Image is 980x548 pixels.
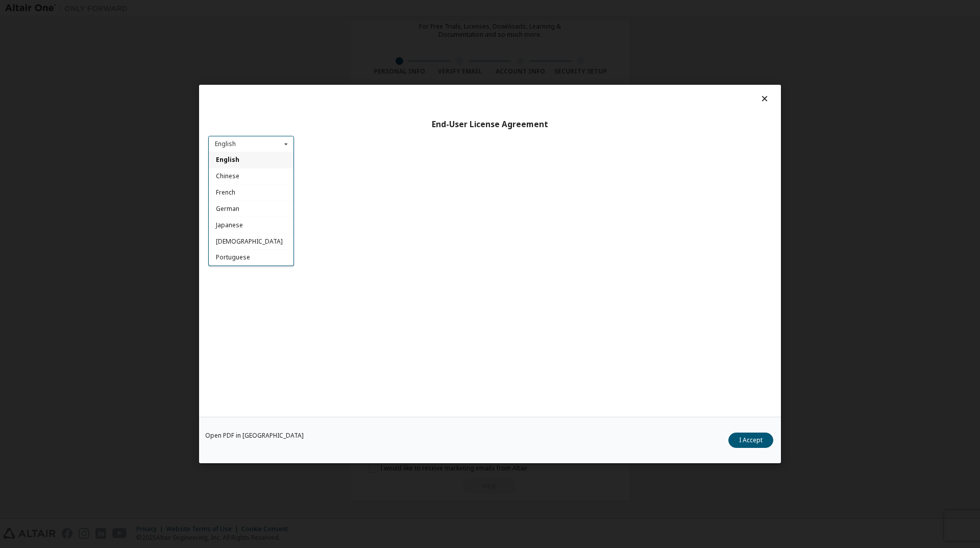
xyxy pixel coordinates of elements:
div: English [215,141,236,147]
span: Japanese [216,221,243,229]
a: Open PDF in [GEOGRAPHIC_DATA] [205,433,304,439]
span: Chinese [216,172,239,181]
span: [DEMOGRAPHIC_DATA] [216,237,283,246]
span: Portuguese [216,253,250,262]
div: End-User License Agreement [208,120,772,130]
span: English [216,156,239,164]
span: German [216,204,239,213]
button: I Accept [728,433,773,448]
span: French [216,188,235,197]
